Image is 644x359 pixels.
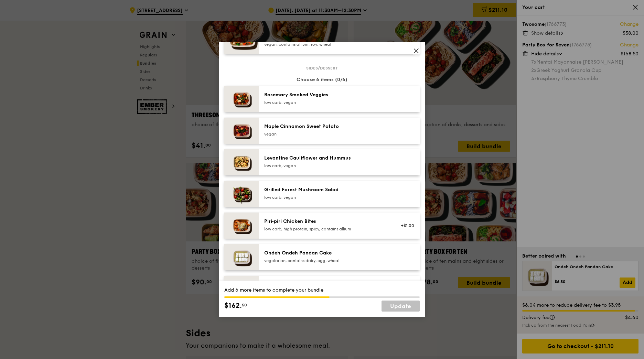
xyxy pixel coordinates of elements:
[224,86,259,112] img: daily_normal_Thyme-Rosemary-Zucchini-HORZ.jpg
[264,163,388,168] div: low carb, vegan
[264,226,388,232] div: low carb, high protein, spicy, contains allium
[264,123,388,130] div: Maple Cinnamon Sweet Potato
[396,223,414,228] div: +$1.00
[224,213,259,239] img: daily_normal_Piri-Piri-Chicken-Bites-HORZ.jpg
[264,131,388,137] div: vegan
[264,186,388,193] div: Grilled Forest Mushroom Salad
[264,42,388,47] div: vegan, contains allium, soy, wheat
[264,218,388,225] div: Piri‑piri Chicken Bites
[224,118,259,144] img: daily_normal_Maple_Cinnamon_Sweet_Potato__Horizontal_.jpg
[264,195,388,200] div: low carb, vegan
[224,149,259,175] img: daily_normal_Levantine_Cauliflower_and_Hummus__Horizontal_.jpg
[224,276,259,302] img: daily_normal_Seasonal_Fruit_Parcel__Horizontal_.jpg
[264,91,388,98] div: Rosemary Smoked Veggies
[224,287,420,294] div: Add 6 more items to complete your bundle
[382,301,420,312] a: Update
[303,65,341,71] span: Sides/dessert
[224,181,259,207] img: daily_normal_Grilled-Forest-Mushroom-Salad-HORZ.jpg
[224,244,259,270] img: daily_normal_Ondeh_Ondeh_Pandan_Cake-HORZ.jpg
[224,76,420,83] div: Choose 6 items (0/6)
[264,258,388,263] div: vegetarian, contains dairy, egg, wheat
[224,301,242,311] span: $162.
[264,155,388,162] div: Levantine Cauliflower and Hummus
[242,302,247,308] span: 50
[264,100,388,105] div: low carb, vegan
[264,250,388,257] div: Ondeh Ondeh Pandan Cake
